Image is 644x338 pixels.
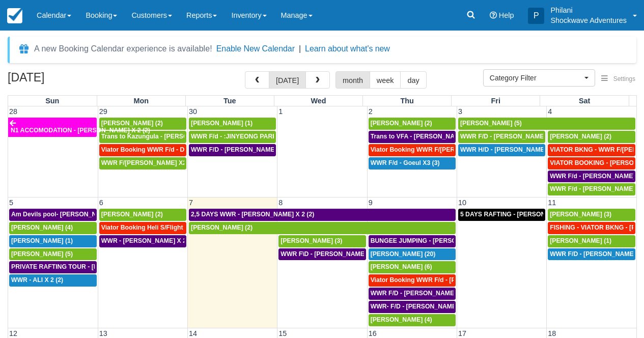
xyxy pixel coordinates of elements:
[458,209,545,221] a: 5 DAYS RAFTING - [PERSON_NAME] X 2 (4)
[9,222,97,234] a: [PERSON_NAME] (4)
[547,107,553,116] span: 4
[491,97,500,105] span: Fri
[188,107,198,116] span: 30
[548,157,635,170] a: VIATOR BOOKING - [PERSON_NAME] 2 (2)
[371,120,432,127] span: [PERSON_NAME] (2)
[99,235,186,247] a: WWR - [PERSON_NAME] X 2 (2)
[548,183,635,195] a: WWR F/d - [PERSON_NAME] (1)
[189,131,276,143] a: WWR F/d - :JINYEONG PARK X 4 (4)
[613,75,635,82] span: Settings
[191,224,253,231] span: [PERSON_NAME] (2)
[368,199,374,207] span: 9
[369,314,456,326] a: [PERSON_NAME] (4)
[550,133,611,140] span: [PERSON_NAME] (2)
[7,8,22,23] img: checkfront-main-nav-mini-logo.png
[483,69,595,87] button: Category Filter
[369,301,456,313] a: WWR- F/D - [PERSON_NAME] 2 (2)
[101,237,196,244] span: WWR - [PERSON_NAME] X 2 (2)
[369,288,456,300] a: WWR F/D - [PERSON_NAME] X 4 (4)
[101,224,262,231] span: Viator Booking Heli S/Flight - [PERSON_NAME] X 1 (1)
[458,144,545,156] a: WWR H/D - [PERSON_NAME] 5 (5)
[547,329,557,337] span: 18
[34,43,212,55] div: A new Booking Calendar experience is available!
[11,263,164,270] span: PRIVATE RAFTING TOUR - [PERSON_NAME] X 5 (5)
[371,316,432,323] span: [PERSON_NAME] (4)
[490,12,497,19] i: Help
[11,211,133,218] span: Am Devils pool- [PERSON_NAME] X 2 (2)
[369,157,456,170] a: WWR F/d - Goeul X3 (3)
[9,261,97,273] a: PRIVATE RAFTING TOUR - [PERSON_NAME] X 5 (5)
[101,120,163,127] span: [PERSON_NAME] (2)
[460,120,522,127] span: [PERSON_NAME] (5)
[99,157,186,170] a: WWR F/[PERSON_NAME] X2 (2)
[369,248,456,261] a: [PERSON_NAME] (20)
[457,329,467,337] span: 17
[188,329,198,337] span: 14
[371,276,574,284] span: Viator Booking WWR F/d - [PERSON_NAME] [PERSON_NAME] X2 (2)
[45,97,59,105] span: Sun
[499,11,514,19] span: Help
[188,199,194,207] span: 7
[548,222,635,234] a: FISHING - VIATOR BKNG - [PERSON_NAME] 2 (2)
[99,118,186,130] a: [PERSON_NAME] (2)
[548,248,635,261] a: WWR F/D - [PERSON_NAME] X1 (1)
[368,107,374,116] span: 2
[547,199,557,207] span: 11
[369,235,456,247] a: BUNGEE JUMPING - [PERSON_NAME] 2 (2)
[277,199,284,207] span: 8
[98,329,108,337] span: 13
[8,199,14,207] span: 5
[191,211,314,218] span: 2,5 DAYS WWR - [PERSON_NAME] X 2 (2)
[216,44,295,54] button: Enable New Calendar
[191,146,297,153] span: WWR F/D - [PERSON_NAME] X 1 (1)
[368,329,378,337] span: 16
[460,146,561,153] span: WWR H/D - [PERSON_NAME] 5 (5)
[281,250,387,258] span: WWR F\D - [PERSON_NAME] X 3 (3)
[528,8,544,24] div: P
[9,274,97,287] a: WWR - ALI X 2 (2)
[189,118,276,130] a: [PERSON_NAME] (1)
[101,159,196,166] span: WWR F/[PERSON_NAME] X2 (2)
[189,209,456,221] a: 2,5 DAYS WWR - [PERSON_NAME] X 2 (2)
[11,276,63,284] span: WWR - ALI X 2 (2)
[101,146,263,153] span: Viator Booking WWR F/d - Duty [PERSON_NAME] 2 (2)
[277,107,284,116] span: 1
[371,133,487,140] span: Trans to VFA - [PERSON_NAME] X 2 (2)
[189,144,276,156] a: WWR F/D - [PERSON_NAME] X 1 (1)
[11,237,73,244] span: [PERSON_NAME] (1)
[550,237,611,244] span: [PERSON_NAME] (1)
[99,144,186,156] a: Viator Booking WWR F/d - Duty [PERSON_NAME] 2 (2)
[369,144,456,156] a: Viator Booking WWR F/[PERSON_NAME] X 2 (2)
[305,44,390,53] a: Learn about what's new
[371,250,436,258] span: [PERSON_NAME] (20)
[369,274,456,287] a: Viator Booking WWR F/d - [PERSON_NAME] [PERSON_NAME] X2 (2)
[99,222,186,234] a: Viator Booking Heli S/Flight - [PERSON_NAME] X 1 (1)
[579,97,590,105] span: Sat
[98,199,104,207] span: 6
[548,144,635,156] a: VIATOR BKNG - WWR F/[PERSON_NAME] 3 (3)
[369,131,456,143] a: Trans to VFA - [PERSON_NAME] X 2 (2)
[371,290,477,297] span: WWR F/D - [PERSON_NAME] X 4 (4)
[370,71,401,89] button: week
[371,146,513,153] span: Viator Booking WWR F/[PERSON_NAME] X 2 (2)
[11,224,73,231] span: [PERSON_NAME] (4)
[371,159,440,166] span: WWR F/d - Goeul X3 (3)
[550,5,627,15] p: Philani
[335,71,370,89] button: month
[9,209,97,221] a: Am Devils pool- [PERSON_NAME] X 2 (2)
[269,71,306,89] button: [DATE]
[595,72,641,87] button: Settings
[101,133,236,140] span: Trans to Kazungula - [PERSON_NAME] x 1 (2)
[277,329,288,337] span: 15
[311,97,326,105] span: Wed
[99,131,186,143] a: Trans to Kazungula - [PERSON_NAME] x 1 (2)
[371,263,432,270] span: [PERSON_NAME] (6)
[457,199,467,207] span: 10
[460,133,567,140] span: WWR F/D - [PERSON_NAME] X 4 (4)
[369,261,456,273] a: [PERSON_NAME] (6)
[101,211,163,218] span: [PERSON_NAME] (2)
[458,118,635,130] a: [PERSON_NAME] (5)
[8,71,136,90] h2: [DATE]
[191,133,297,140] span: WWR F/d - :JINYEONG PARK X 4 (4)
[9,248,97,261] a: [PERSON_NAME] (5)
